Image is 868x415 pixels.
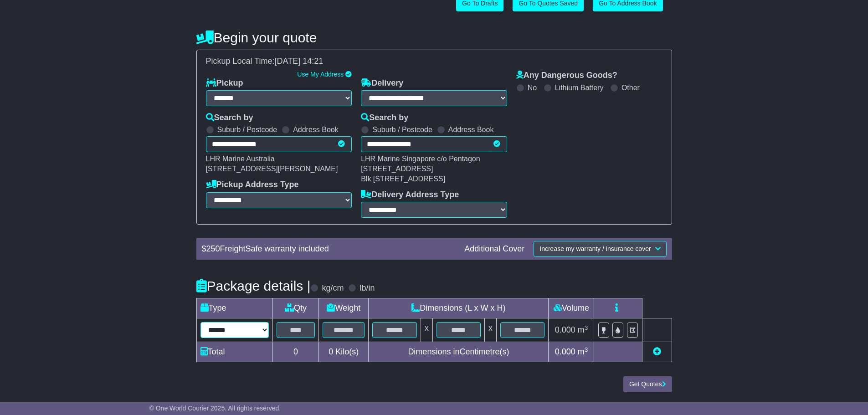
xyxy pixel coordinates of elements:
label: lb/in [360,283,375,293]
td: Weight [319,298,369,318]
label: Lithium Battery [555,83,604,92]
td: Dimensions in Centimetre(s) [369,342,549,362]
td: 0 [272,342,319,362]
label: Suburb / Postcode [372,125,432,134]
button: Get Quotes [623,376,672,392]
span: 0.000 [555,325,575,334]
td: Dimensions (L x W x H) [369,298,549,318]
label: Other [621,83,640,92]
label: Pickup [206,78,243,88]
span: [STREET_ADDRESS][PERSON_NAME] [206,165,338,173]
span: LHR Marine Australia [206,155,275,163]
span: 0 [329,347,333,356]
label: Delivery Address Type [361,190,459,200]
div: Additional Cover [460,244,529,254]
a: Use My Address [297,71,344,78]
span: m [578,325,588,334]
span: Increase my warranty / insurance cover [539,245,651,252]
button: Increase my warranty / insurance cover [534,241,666,257]
div: Pickup Local Time: [201,56,667,67]
td: Type [196,298,272,318]
label: No [528,83,537,92]
span: 250 [206,244,220,253]
label: Search by [206,113,253,123]
td: Total [196,342,272,362]
td: Kilo(s) [319,342,369,362]
span: LHR Marine Singapore c/o Pentagon [361,155,480,163]
span: [STREET_ADDRESS] [361,165,433,173]
label: Suburb / Postcode [217,125,277,134]
label: Address Book [293,125,339,134]
label: Pickup Address Type [206,180,299,190]
span: [DATE] 14:21 [275,56,324,66]
h4: Package details | [196,278,311,293]
sup: 3 [585,324,588,331]
td: Qty [272,298,319,318]
td: x [485,318,497,342]
div: $ FreightSafe warranty included [197,244,460,254]
label: Delivery [361,78,403,88]
label: Any Dangerous Goods? [516,71,617,81]
h4: Begin your quote [196,30,672,45]
label: Search by [361,113,408,123]
span: 0.000 [555,347,575,356]
span: m [578,347,588,356]
span: © One World Courier 2025. All rights reserved. [149,405,281,412]
a: Add new item [653,347,661,356]
td: Volume [549,298,594,318]
sup: 3 [585,346,588,353]
span: Blk [STREET_ADDRESS] [361,175,445,183]
label: kg/cm [322,283,344,293]
td: x [421,318,432,342]
label: Address Book [448,125,494,134]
